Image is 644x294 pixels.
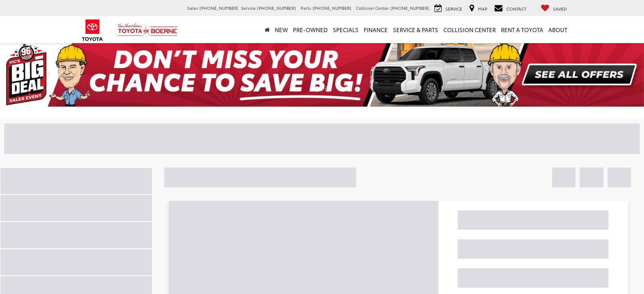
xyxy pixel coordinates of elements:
[553,5,567,12] span: Saved
[478,5,487,12] span: Map
[361,16,390,43] a: Finance
[312,5,351,11] span: [PHONE_NUMBER]
[498,16,546,43] a: Rent a Toyota
[441,16,498,43] a: Collision Center
[506,5,526,12] span: Contact
[356,5,389,11] span: Collision Center
[492,4,528,13] a: Contact
[445,5,462,12] span: Service
[241,5,256,11] span: Service
[290,16,330,43] a: Pre-Owned
[467,4,489,13] a: Map
[187,5,198,11] span: Sales
[539,4,569,13] a: My Saved Vehicles
[546,16,570,43] a: About
[77,16,108,44] img: Toyota
[257,5,296,11] span: [PHONE_NUMBER]
[390,5,429,11] span: [PHONE_NUMBER]
[330,16,361,43] a: Specials
[390,16,441,43] a: Service & Parts: Opens in a new tab
[199,5,238,11] span: [PHONE_NUMBER]
[117,23,178,38] img: Vic Vaughan Toyota of Boerne
[272,16,290,43] a: New
[262,16,272,43] a: Home
[432,4,464,13] a: Service
[301,5,311,11] span: Parts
